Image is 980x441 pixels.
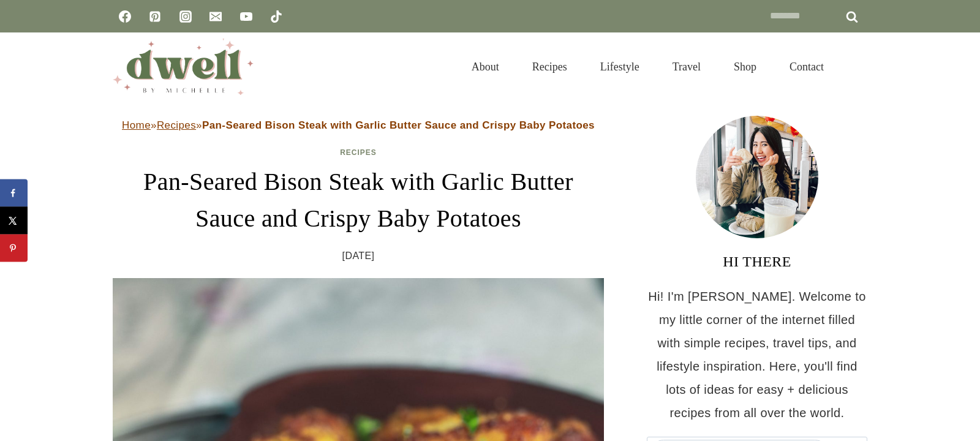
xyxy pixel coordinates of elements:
nav: Primary Navigation [455,45,840,88]
a: About [455,45,516,88]
time: [DATE] [342,247,375,265]
a: Instagram [173,4,198,29]
a: Recipes [340,148,377,157]
a: Recipes [157,119,196,131]
strong: Pan-Seared Bison Steak with Garlic Butter Sauce and Crispy Baby Potatoes [202,119,595,131]
h1: Pan-Seared Bison Steak with Garlic Butter Sauce and Crispy Baby Potatoes [113,164,604,237]
a: YouTube [234,4,258,29]
a: Travel [656,45,717,88]
a: Facebook [113,4,137,29]
a: Shop [717,45,773,88]
a: Recipes [516,45,584,88]
img: DWELL by michelle [113,39,254,95]
a: Lifestyle [584,45,656,88]
a: Email [203,4,228,29]
h3: HI THERE [647,251,867,273]
a: TikTok [264,4,288,29]
p: Hi! I'm [PERSON_NAME]. Welcome to my little corner of the internet filled with simple recipes, tr... [647,285,867,424]
button: View Search Form [846,56,867,77]
a: Pinterest [143,4,167,29]
a: Home [122,119,151,131]
span: » » [122,119,595,131]
a: Contact [773,45,840,88]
